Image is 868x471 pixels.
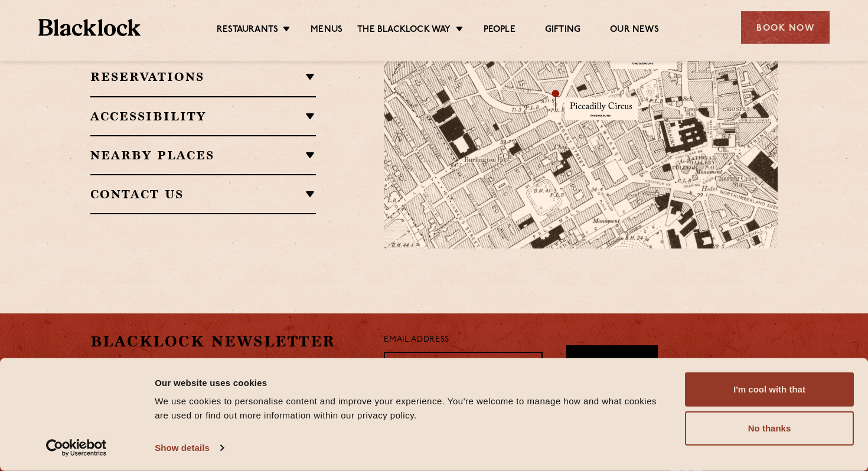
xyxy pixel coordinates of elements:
[25,439,128,457] a: Usercentrics Cookiebot - opens in a new window
[741,11,830,44] div: Book Now
[484,24,515,37] a: People
[90,109,316,123] h2: Accessibility
[155,375,671,390] div: Our website uses cookies
[217,24,278,37] a: Restaurants
[651,139,816,249] img: svg%3E
[685,372,854,407] button: I'm cool with that
[311,24,342,37] a: Menus
[38,19,141,36] img: BL_Textured_Logo-footer-cropped.svg
[384,352,543,381] input: We’ve saved a spot for your email...
[155,394,671,423] div: We use cookies to personalise content and improve your experience. You're welcome to manage how a...
[90,331,367,352] h2: Blacklock Newsletter
[357,24,451,37] a: The Blacklock Way
[90,148,316,162] h2: Nearby Places
[545,24,580,37] a: Gifting
[90,70,316,84] h2: Reservations
[599,356,625,370] span: Send
[155,439,223,457] a: Show details
[384,333,449,347] label: Email Address
[90,187,316,201] h2: Contact Us
[610,24,659,37] a: Our News
[685,411,854,446] button: No thanks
